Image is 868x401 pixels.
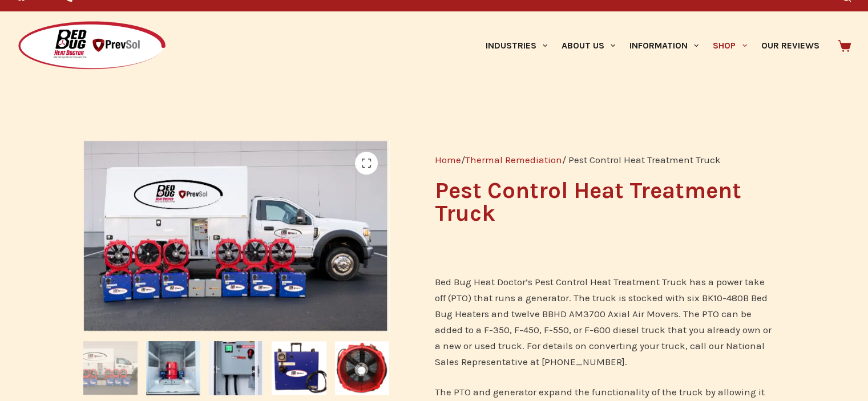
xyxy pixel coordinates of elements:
[17,21,167,71] img: Prevsol/Bed Bug Heat Doctor
[478,11,826,80] nav: Primary
[478,11,554,80] a: Industries
[9,5,43,39] button: Open LiveChat chat widget
[435,154,461,165] a: Home
[272,341,326,395] img: BK10-480B Bed Bug Heater with 480-volt power cord, 6 included in package, replaces Temp Air EBB-460
[335,341,389,395] img: AM3700 High Temperature Axial Air Mover for bed bug heat treatment
[465,154,562,165] a: Thermal Remediation
[554,11,622,80] a: About Us
[83,341,138,395] img: Bed Bug Heat Doctor pest control heat treatment truck with 6 480-volt heaters and 12 axial fans
[623,11,706,80] a: Information
[435,179,773,225] h1: Pest Control Heat Treatment Truck
[435,152,773,168] nav: Breadcrumb
[706,11,754,80] a: Shop
[754,11,826,80] a: Our Reviews
[355,152,378,175] a: View full-screen image gallery
[209,341,263,395] img: Power Distribution Panel on the pest control heat treatment Truck
[435,274,773,370] p: Bed Bug Heat Doctor’s Pest Control Heat Treatment Truck has a power take off (PTO) that runs a ge...
[146,341,200,395] img: Interior of the pest control heat treatment truck showing fans and bed bug heaters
